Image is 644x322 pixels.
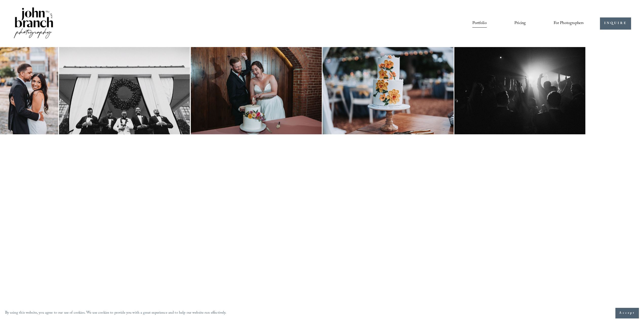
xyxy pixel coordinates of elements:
[454,47,586,134] img: Black and white photo of people at a concert or party with hands raised, bright light in background.
[5,310,227,317] p: By using this website, you agree to our use of cookies. We use cookies to provide you with a grea...
[13,6,54,40] img: John Branch IV Photography
[619,311,635,316] span: Accept
[472,19,487,28] a: Portfolio
[554,19,584,27] span: For Photographers
[600,17,631,30] a: INQUIRE
[615,308,639,318] button: Accept
[514,19,526,28] a: Pricing
[59,47,190,134] img: Group of men in tuxedos standing under a large wreath on a building's entrance.
[554,19,584,28] a: folder dropdown
[323,47,454,134] img: A two-tiered white wedding cake decorated with yellow and orange flowers, placed on a wooden cake...
[191,47,322,134] img: A couple is playfully cutting their wedding cake. The bride is wearing a white strapless gown, an...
